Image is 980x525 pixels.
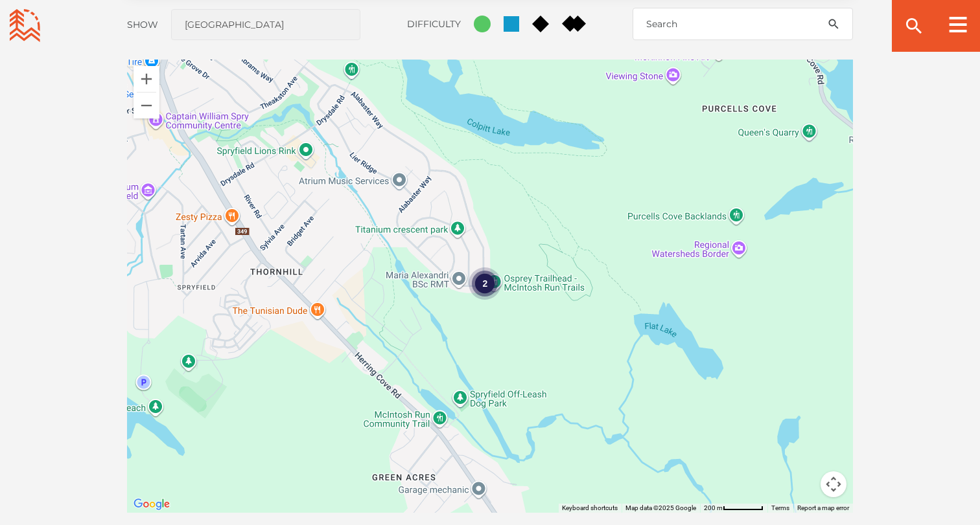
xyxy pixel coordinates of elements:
[130,496,173,513] img: Google
[771,504,789,511] a: Terms
[704,504,723,511] span: 200 m
[814,8,853,40] button: search
[469,267,501,300] div: 2
[904,16,924,36] ion-icon: search
[130,496,173,513] a: Open this area in Google Maps (opens a new window)
[633,8,853,40] input: Search
[134,66,159,92] button: Zoom in
[821,471,846,497] button: Map camera controls
[562,504,618,513] button: Keyboard shortcuts
[127,19,158,30] label: Show
[625,504,696,511] span: Map data ©2025 Google
[134,93,159,118] button: Zoom out
[797,504,849,511] a: Report a map error
[700,504,767,513] button: Map Scale: 200 m per 59 pixels
[407,18,461,30] label: Difficulty
[827,17,840,30] ion-icon: search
